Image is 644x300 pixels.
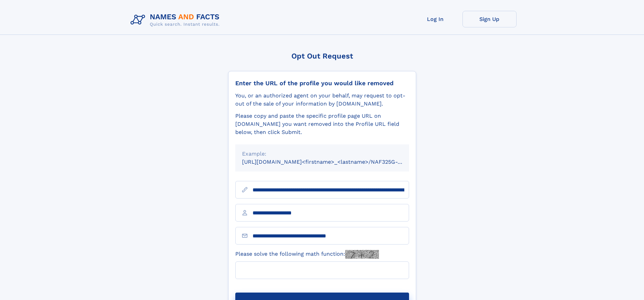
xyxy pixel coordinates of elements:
[462,11,517,27] a: Sign Up
[235,112,409,136] div: Please copy and paste the specific profile page URL on [DOMAIN_NAME] you want removed into the Pr...
[242,159,422,165] small: [URL][DOMAIN_NAME]<firstname>_<lastname>/NAF325G-xxxxxxxx
[408,11,462,27] a: Log In
[235,250,379,259] label: Please solve the following math function:
[128,11,225,29] img: Logo Names and Facts
[242,150,402,158] div: Example:
[235,92,409,108] div: You, or an authorized agent on your behalf, may request to opt-out of the sale of your informatio...
[235,79,409,87] div: Enter the URL of the profile you would like removed
[228,52,416,60] div: Opt Out Request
